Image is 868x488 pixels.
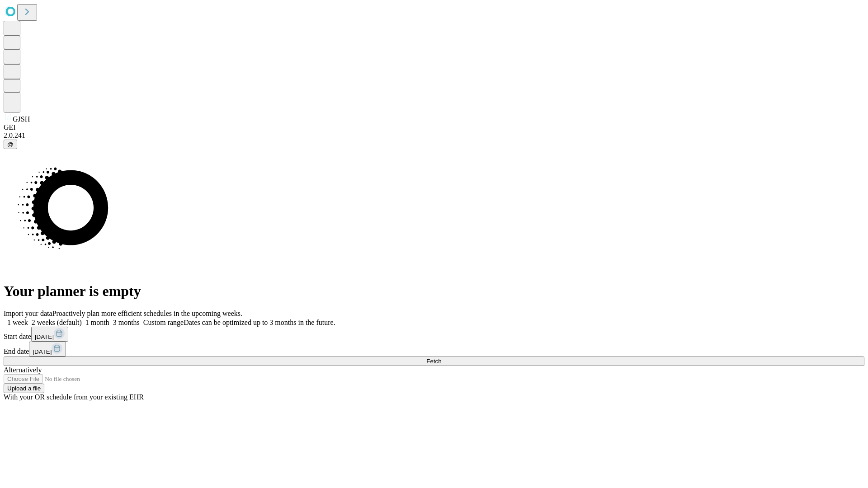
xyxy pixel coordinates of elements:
button: Upload a file [4,384,44,393]
span: [DATE] [33,348,52,355]
span: 2 weeks (default) [32,319,82,326]
span: Dates can be optimized up to 3 months in the future. [184,319,335,326]
span: 1 month [85,319,109,326]
span: Custom range [143,319,184,326]
button: [DATE] [31,327,68,342]
button: Fetch [4,357,864,366]
button: @ [4,140,17,149]
span: 3 months [113,319,140,326]
span: Proactively plan more efficient schedules in the upcoming weeks. [52,310,242,317]
button: [DATE] [29,342,66,357]
span: Alternatively [4,366,42,374]
h1: Your planner is empty [4,283,864,300]
span: Import your data [4,310,52,317]
span: [DATE] [35,333,54,340]
span: 1 week [7,319,28,326]
div: 2.0.241 [4,131,864,140]
div: GEI [4,123,864,131]
span: Fetch [426,358,441,365]
div: End date [4,342,864,357]
span: With your OR schedule from your existing EHR [4,393,144,401]
span: @ [7,141,14,148]
div: Start date [4,327,864,342]
span: GJSH [13,115,30,123]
